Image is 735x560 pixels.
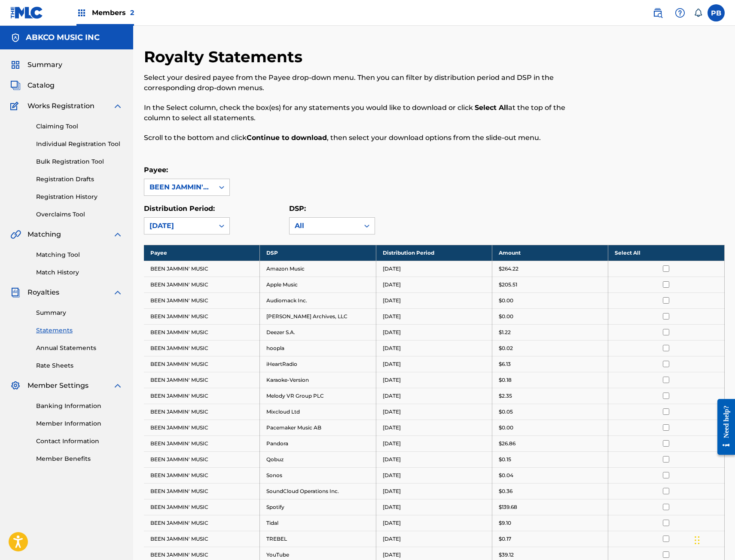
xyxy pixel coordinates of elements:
[144,356,260,372] td: BEEN JAMMIN' MUSIC
[144,245,260,261] th: Payee
[499,487,512,495] p: $0.36
[376,435,492,451] td: [DATE]
[708,4,725,21] div: User Menu
[113,287,123,298] img: expand
[10,229,21,240] img: Matching
[376,356,492,372] td: [DATE]
[499,472,513,479] p: $0.04
[376,404,492,420] td: [DATE]
[113,101,123,111] img: expand
[76,8,87,18] img: Top Rightsholders
[10,80,55,91] a: CatalogCatalog
[144,103,591,123] p: In the Select column, check the box(es) for any statements you would like to download or click at...
[144,388,260,404] td: BEEN JAMMIN' MUSIC
[289,204,306,213] label: DSP:
[499,344,513,352] p: $0.02
[499,297,513,304] p: $0.00
[27,80,55,91] span: Catalog
[144,531,260,547] td: BEEN JAMMIN' MUSIC
[499,456,511,463] p: $0.15
[10,380,21,391] img: Member Settings
[492,245,608,261] th: Amount
[130,9,134,17] span: 2
[36,344,123,353] a: Annual Statements
[36,192,123,201] a: Registration History
[376,499,492,515] td: [DATE]
[376,277,492,292] td: [DATE]
[36,157,123,166] a: Bulk Registration Tool
[10,80,21,91] img: Catalog
[260,451,376,467] td: Qobuz
[499,360,511,368] p: $6.13
[499,519,511,527] p: $9.10
[376,451,492,467] td: [DATE]
[36,454,123,463] a: Member Benefits
[376,515,492,531] td: [DATE]
[113,380,123,391] img: expand
[27,229,61,240] span: Matching
[10,60,21,70] img: Summary
[376,372,492,388] td: [DATE]
[260,245,376,261] th: DSP
[376,261,492,277] td: [DATE]
[92,8,134,18] span: Members
[36,140,123,149] a: Individual Registration Tool
[144,204,215,213] label: Distribution Period:
[144,133,591,143] p: Scroll to the bottom and click , then select your download options from the slide-out menu.
[608,245,724,261] th: Select All
[144,499,260,515] td: BEEN JAMMIN' MUSIC
[27,101,95,111] span: Works Registration
[260,277,376,292] td: Apple Music
[499,503,517,511] p: $139.68
[144,340,260,356] td: BEEN JAMMIN' MUSIC
[144,435,260,451] td: BEEN JAMMIN' MUSIC
[144,420,260,435] td: BEEN JAMMIN' MUSIC
[653,8,663,18] img: search
[36,402,123,411] a: Banking Information
[10,6,43,19] img: MLC Logo
[671,4,689,21] div: Help
[144,47,307,67] h2: Royalty Statements
[260,324,376,340] td: Deezer S.A.
[499,329,511,336] p: $1.22
[144,261,260,277] td: BEEN JAMMIN' MUSIC
[149,182,209,192] div: BEEN JAMMIN' MUSIC
[260,515,376,531] td: Tidal
[499,551,514,559] p: $39.12
[475,103,508,112] strong: Select All
[144,292,260,308] td: BEEN JAMMIN' MUSIC
[260,420,376,435] td: Pacemaker Music AB
[376,340,492,356] td: [DATE]
[376,483,492,499] td: [DATE]
[499,535,511,543] p: $0.17
[36,326,123,335] a: Statements
[144,372,260,388] td: BEEN JAMMIN' MUSIC
[649,4,666,21] a: Public Search
[499,313,513,320] p: $0.00
[376,245,492,261] th: Distribution Period
[27,60,62,70] span: Summary
[26,33,100,43] h5: ABKCO MUSIC INC
[36,419,123,428] a: Member Information
[144,73,591,93] p: Select your desired payee from the Payee drop-down menu. Then you can filter by distribution peri...
[376,388,492,404] td: [DATE]
[36,361,123,370] a: Rate Sheets
[27,287,59,298] span: Royalties
[10,33,21,43] img: Accounts
[144,451,260,467] td: BEEN JAMMIN' MUSIC
[144,166,168,174] label: Payee:
[260,499,376,515] td: Spotify
[260,340,376,356] td: hoopla
[260,483,376,499] td: SoundCloud Operations Inc.
[144,515,260,531] td: BEEN JAMMIN' MUSIC
[144,324,260,340] td: BEEN JAMMIN' MUSIC
[694,9,702,17] div: Notifications
[260,261,376,277] td: Amazon Music
[144,483,260,499] td: BEEN JAMMIN' MUSIC
[36,308,123,317] a: Summary
[149,221,209,231] div: [DATE]
[692,519,735,560] div: Chat Widget
[144,308,260,324] td: BEEN JAMMIN' MUSIC
[36,210,123,219] a: Overclaims Tool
